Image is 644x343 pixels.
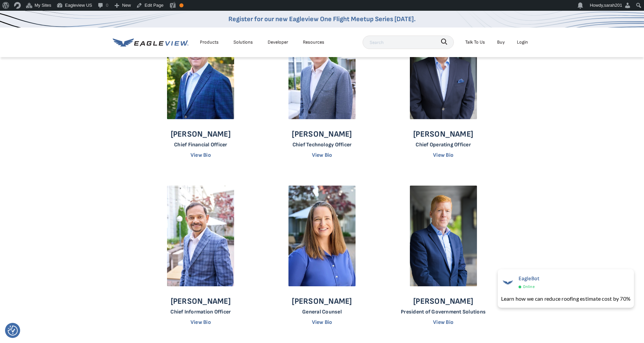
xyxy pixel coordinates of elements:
[312,152,332,158] a: View Bio
[410,18,477,119] img: Nagib Nasr - Chief Operating Officer
[167,186,234,286] img: Raman Krishnaswami - Chief Information Officer
[433,152,453,158] a: View Bio
[517,38,528,46] div: Login
[233,38,253,46] div: Solutions
[363,36,454,49] input: Search
[465,38,485,46] div: Talk To Us
[8,326,18,336] button: Consent Preferences
[288,186,356,286] img: Rebecca Unruh - General Counsel
[501,276,515,289] img: EagleBot
[523,283,535,291] span: Online
[170,296,231,306] p: [PERSON_NAME]
[8,326,18,336] img: Revisit consent button
[171,142,231,148] p: Chief Financial Officer
[167,18,234,119] img: Steve Dorton - Chief Financial Officer
[179,3,183,7] div: OK
[413,142,473,148] p: Chief Operating Officer
[501,295,631,303] div: Learn how we can reduce roofing estimate cost by 70%
[433,319,453,326] a: View Bio
[497,38,505,46] a: Buy
[170,309,231,315] p: Chief Information Officer
[312,319,332,326] a: View Bio
[303,38,324,46] div: Resources
[200,38,219,46] div: Products
[401,296,486,306] p: [PERSON_NAME]
[292,309,352,315] p: General Counsel
[228,15,416,23] a: Register for our new Eagleview One Flight Meetup Series [DATE].
[401,309,486,315] p: President of Government Solutions
[292,142,352,148] p: Chief Technology Officer
[410,186,477,286] img: Robert Locke - President of Government Solutions
[519,276,540,282] span: EagleBot
[292,129,352,139] p: [PERSON_NAME]
[292,296,352,306] p: [PERSON_NAME]
[413,129,473,139] p: [PERSON_NAME]
[604,3,622,8] span: sarah201
[268,38,288,46] a: Developer
[191,319,211,326] a: View Bio
[191,152,211,158] a: View Bio
[171,129,231,139] p: [PERSON_NAME]
[288,18,356,119] img: Tripp Cox - Chief Technology Officer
